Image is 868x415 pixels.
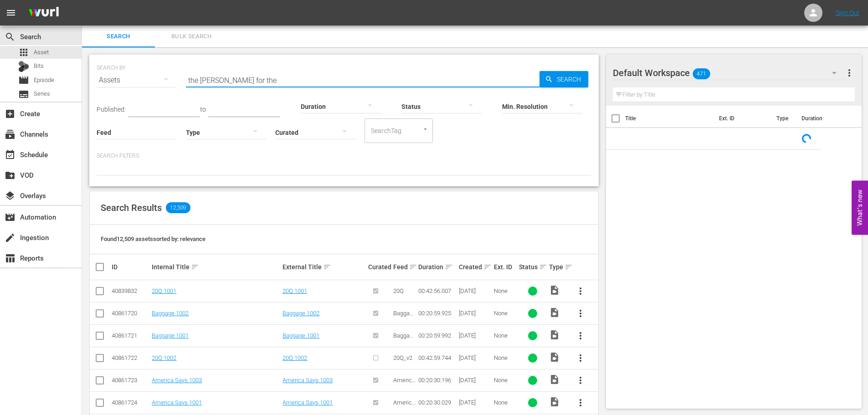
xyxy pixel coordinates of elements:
[483,263,492,271] span: sort
[445,263,453,271] span: sort
[5,232,15,243] span: Ingestion
[418,377,456,384] div: 00:20:30.196
[494,287,516,294] div: None
[18,89,29,100] span: Series
[575,286,586,297] span: more_vert
[282,287,307,294] a: 20Q 1001
[421,125,430,133] button: Open
[112,263,149,271] div: ID
[459,354,491,361] div: [DATE]
[393,287,404,294] span: 20Q
[97,67,177,93] div: Assets
[575,308,586,319] span: more_vert
[494,310,516,317] div: None
[5,253,15,264] span: Reports
[152,261,280,272] div: Internal Title
[539,71,588,87] button: Search
[152,332,189,339] a: Baggage 1001
[494,377,516,384] div: None
[494,332,516,339] div: None
[34,89,50,98] span: Series
[796,106,851,131] th: Duration
[418,399,456,406] div: 00:20:30.029
[112,377,149,384] div: 40861723
[18,75,29,86] span: Episode
[282,377,333,384] a: America Says 1003
[152,399,202,406] a: America Says 1001
[418,261,456,272] div: Duration
[613,60,845,86] div: Default Workspace
[22,2,66,24] img: ans4CAIJ8jUAAAAAAAAAAAAAAAAAAAAAAAAgQb4GAAAAAAAAAAAAAAAAAAAAAAAAJMjXAAAAAAAAAAAAAAAAAAAAAAAAgAT5G...
[282,354,307,361] a: 20Q 1002
[565,263,573,271] span: sort
[844,62,855,84] button: more_vert
[282,399,333,406] a: America Says 1001
[570,347,591,369] button: more_vert
[418,332,456,339] div: 00:20:59.992
[368,263,390,271] div: Curated
[418,310,456,317] div: 00:20:59.925
[409,263,417,271] span: sort
[5,212,15,223] span: Automation
[152,310,189,317] a: Baggage 1002
[553,71,588,87] span: Search
[112,332,149,339] div: 40861721
[112,399,149,406] div: 40861724
[112,287,149,294] div: 40839832
[200,106,206,113] span: to
[844,67,855,78] span: more_vert
[34,61,44,71] span: Bits
[5,31,15,42] span: Search
[282,261,365,272] div: External Title
[191,263,199,271] span: sort
[418,287,456,294] div: 00:42:56.007
[97,106,126,113] span: Published:
[418,354,456,361] div: 00:42:59.744
[393,377,416,390] span: America Says v2
[570,280,591,302] button: more_vert
[5,190,15,201] span: Overlays
[570,392,591,414] button: more_vert
[393,399,416,413] span: America Says v2
[575,353,586,364] span: more_vert
[152,354,176,361] a: 20Q 1002
[549,329,560,340] span: Video
[549,396,560,407] span: Video
[459,287,491,294] div: [DATE]
[549,352,560,363] span: Video
[575,375,586,386] span: more_vert
[714,106,771,131] th: Ext. ID
[519,261,546,272] div: Status
[101,202,162,213] span: Search Results
[852,180,868,235] button: Open Feedback Widget
[160,31,222,42] span: Bulk Search
[101,236,205,242] span: Found 12,509 assets sorted by: relevance
[112,310,149,317] div: 40861720
[34,76,54,85] span: Episode
[282,332,319,339] a: Baggage 1001
[625,106,714,131] th: Title
[87,31,149,42] span: Search
[549,374,560,385] span: Video
[393,310,413,323] span: Baggage_v2
[549,285,560,296] span: Video
[494,263,516,271] div: Ext. ID
[5,149,15,160] span: Schedule
[34,48,49,57] span: Asset
[393,261,416,272] div: Feed
[549,261,566,272] div: Type
[5,7,16,18] span: menu
[97,152,591,160] p: Search Filters:
[575,397,586,408] span: more_vert
[5,108,15,119] span: Create
[570,369,591,391] button: more_vert
[539,263,547,271] span: sort
[18,61,29,72] div: Bits
[570,325,591,347] button: more_vert
[459,332,491,339] div: [DATE]
[393,354,412,361] span: 20Q_v2
[570,302,591,324] button: more_vert
[323,263,331,271] span: sort
[5,170,15,181] span: VOD
[393,332,413,346] span: Baggage_v2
